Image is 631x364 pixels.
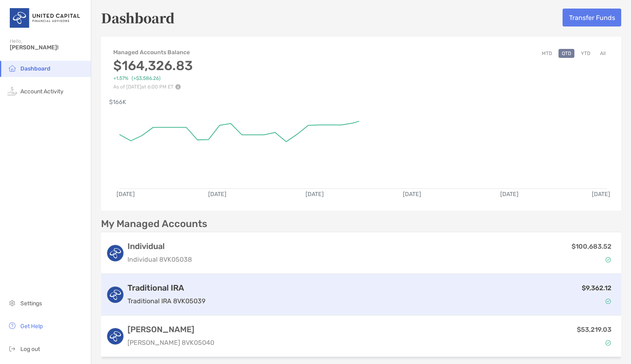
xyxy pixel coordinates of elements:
[132,75,160,82] span: ( +$3,586.26 )
[10,3,81,33] img: United Capital Logo
[175,84,181,90] img: Performance Info
[403,191,421,198] text: [DATE]
[101,219,207,229] p: My Managed Accounts
[20,323,43,330] span: Get Help
[113,75,128,82] span: +1.57%
[128,241,192,251] h3: Individual
[107,287,123,303] img: logo account
[113,84,193,90] p: As of [DATE] at 6:00 PM ET
[605,340,611,346] img: Account Status icon
[113,58,193,73] h3: $164,326.83
[20,300,42,307] span: Settings
[582,283,611,293] p: $9,362.12
[500,191,519,198] text: [DATE]
[128,296,205,306] p: Traditional IRA 8VK05039
[117,191,135,198] text: [DATE]
[128,338,214,348] p: [PERSON_NAME] 8VK05040
[597,49,609,58] button: All
[128,324,214,334] h3: [PERSON_NAME]
[578,49,594,58] button: YTD
[306,191,324,198] text: [DATE]
[128,254,192,265] p: Individual 8VK05038
[7,344,17,353] img: logout icon
[10,44,86,51] span: [PERSON_NAME]!
[20,346,40,353] span: Log out
[7,321,17,331] img: get-help icon
[558,49,574,58] button: QTD
[577,324,611,335] p: $53,219.03
[572,241,611,251] p: $100,683.52
[539,49,555,58] button: MTD
[107,328,123,344] img: logo account
[101,8,175,27] h5: Dashboard
[605,257,611,263] img: Account Status icon
[20,65,51,72] span: Dashboard
[7,86,17,96] img: activity icon
[20,88,64,95] span: Account Activity
[592,191,610,198] text: [DATE]
[563,9,621,26] button: Transfer Funds
[7,63,17,73] img: household icon
[7,298,17,308] img: settings icon
[107,245,123,261] img: logo account
[113,49,193,56] h4: Managed Accounts Balance
[128,283,205,293] h3: Traditional IRA
[605,298,611,304] img: Account Status icon
[109,99,126,106] text: $166K
[208,191,226,198] text: [DATE]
